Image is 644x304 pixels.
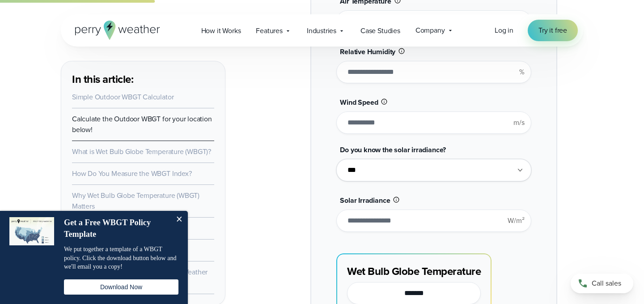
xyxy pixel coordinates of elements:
button: Download Now [64,279,178,295]
span: Solar Irradiance [340,195,390,206]
div: Sort A > Z [4,4,640,12]
a: Simple Outdoor WBGT Calculator [72,92,174,102]
a: Call sales [571,274,633,293]
span: Relative Humidity [340,47,395,57]
span: How it Works [201,26,241,36]
div: Delete [4,28,640,36]
span: Features [256,26,283,36]
div: Move To ... [4,60,640,68]
a: How it Works [194,21,249,40]
a: How Do You Measure the WBGT Index? [72,168,192,179]
a: Case Studies [353,21,408,40]
p: We put together a template of a WBGT policy. Click the download button below and we'll email you ... [64,245,178,271]
span: Log in [495,25,513,35]
span: Try it free [538,25,567,36]
span: Call sales [592,278,621,289]
span: Company [415,25,445,36]
span: Wind Speed [340,97,378,107]
img: dialog featured image [9,217,54,245]
a: Log in [495,25,513,36]
span: Industries [307,26,336,36]
div: Move To ... [4,20,640,28]
a: Calculate the Outdoor WBGT for your location below! [72,114,212,135]
a: What is Wet Bulb Globe Temperature (WBGT)? [72,146,211,157]
h4: Get a Free WBGT Policy Template [64,217,169,240]
div: Options [4,36,640,44]
span: Case Studies [360,26,400,36]
div: Rename [4,52,640,60]
div: Sign out [4,44,640,52]
span: Do you know the solar irradiance? [340,145,446,155]
div: Sort New > Old [4,12,640,20]
h3: In this article: [72,72,214,86]
a: Why Wet Bulb Globe Temperature (WBGT) Matters [72,190,199,211]
button: Close [170,211,188,229]
a: Try it free [528,20,578,41]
